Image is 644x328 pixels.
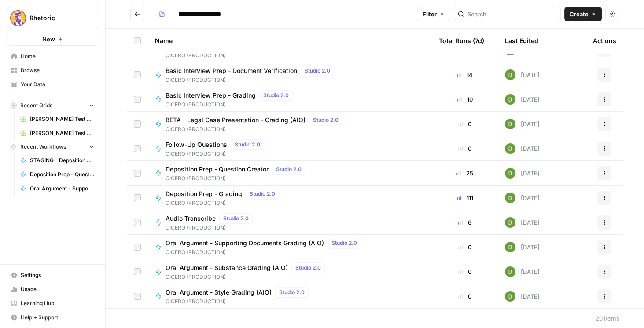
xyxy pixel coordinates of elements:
[439,29,484,53] div: Total Runs (7d)
[155,189,425,207] a: Deposition Prep - GradingStudio 2.0CICERO (PRODUCTION)
[30,129,94,137] span: [PERSON_NAME] Test Workflow - SERP Overview Grid
[20,102,52,109] span: Recent Grids
[166,140,227,149] span: Follow-Up Questions
[7,77,98,91] a: Your Data
[30,115,94,123] span: [PERSON_NAME] Test Workflow - Copilot Example Grid
[30,171,94,179] span: Deposition Prep - Question Creator
[155,287,425,306] a: Oral Argument - Style Grading (AIO)Studio 2.0CICERO (PRODUCTION)
[166,51,323,59] span: CICERO (PRODUCTION)
[20,143,66,151] span: Recent Workflows
[439,292,491,301] div: 0
[439,243,491,251] div: 0
[564,7,602,21] button: Create
[331,239,357,247] span: Studio 2.0
[16,126,98,140] a: [PERSON_NAME] Test Workflow - SERP Overview Grid
[467,10,557,18] input: Search
[166,125,346,133] span: CICERO (PRODUCTION)
[155,213,425,232] a: Audio TranscribeStudio 2.0CICERO (PRODUCTION)
[166,66,297,75] span: Basic Interview Prep - Document Verification
[155,262,425,281] a: Oral Argument - Substance Grading (AIO)Studio 2.0CICERO (PRODUCTION)
[423,10,437,18] span: Filter
[439,267,491,276] div: 0
[155,115,425,133] a: BETA - Legal Case Presentation - Grading (AIO)Studio 2.0CICERO (PRODUCTION)
[223,215,249,222] span: Studio 2.0
[166,239,324,248] span: Oral Argument - Supporting Documents Grading (AIO)
[505,242,540,252] div: [DATE]
[166,76,338,84] span: CICERO (PRODUCTION)
[166,288,272,297] span: Oral Argument - Style Grading (AIO)
[505,266,540,277] div: [DATE]
[16,168,98,182] a: Deposition Prep - Question Creator
[7,268,98,282] a: Settings
[505,69,540,80] div: [DATE]
[439,120,491,128] div: 0
[263,91,289,99] span: Studio 2.0
[166,116,305,124] span: BETA - Legal Case Presentation - Grading (AIO)
[155,90,425,109] a: Basic Interview Prep - GradingStudio 2.0CICERO (PRODUCTION)
[21,52,94,60] span: Home
[505,119,515,129] img: 9imwbg9onax47rbj8p24uegffqjq
[439,169,491,178] div: 25
[21,313,94,321] span: Help + Support
[166,150,268,158] span: CICERO (PRODUCTION)
[7,63,98,77] a: Browse
[155,139,425,158] a: Follow-Up QuestionsStudio 2.0CICERO (PRODUCTION)
[16,182,98,196] a: Oral Argument - Supporting Documents Grading (AIO)
[235,141,260,149] span: Studio 2.0
[505,193,540,203] div: [DATE]
[7,99,98,112] button: Recent Grids
[570,10,589,18] span: Create
[30,157,94,164] span: STAGING - Deposition Prep - Question Creator
[505,168,540,179] div: [DATE]
[166,199,283,207] span: CICERO (PRODUCTION)
[596,314,619,323] div: 20 Items
[21,66,94,74] span: Browse
[593,29,616,53] div: Actions
[505,119,540,129] div: [DATE]
[21,271,94,279] span: Settings
[7,296,98,310] a: Learning Hub
[417,7,450,21] button: Filter
[166,224,256,232] span: CICERO (PRODUCTION)
[7,140,98,153] button: Recent Workflows
[16,153,98,168] a: STAGING - Deposition Prep - Question Creator
[250,190,275,198] span: Studio 2.0
[155,238,425,256] a: Oral Argument - Supporting Documents Grading (AIO)Studio 2.0CICERO (PRODUCTION)
[305,67,330,75] span: Studio 2.0
[166,190,242,198] span: Deposition Prep - Grading
[505,29,538,53] div: Last Edited
[21,80,94,88] span: Your Data
[42,35,55,44] span: New
[7,33,98,46] button: New
[21,299,94,307] span: Learning Hub
[439,70,491,79] div: 14
[505,143,515,154] img: 9imwbg9onax47rbj8p24uegffqjq
[439,218,491,227] div: 6
[30,185,94,193] span: Oral Argument - Supporting Documents Grading (AIO)
[166,214,216,223] span: Audio Transcribe
[313,116,339,124] span: Studio 2.0
[279,288,305,296] span: Studio 2.0
[505,94,515,105] img: 9imwbg9onax47rbj8p24uegffqjq
[155,164,425,182] a: Deposition Prep - Question CreatorStudio 2.0CICERO (PRODUCTION)
[166,165,269,174] span: Deposition Prep - Question Creator
[166,263,288,272] span: Oral Argument - Substance Grading (AIO)
[276,165,302,173] span: Studio 2.0
[505,242,515,252] img: 9imwbg9onax47rbj8p24uegffqjq
[7,282,98,296] a: Usage
[7,7,98,29] button: Workspace: Rhetoric
[166,91,256,100] span: Basic Interview Prep - Grading
[166,248,364,256] span: CICERO (PRODUCTION)
[155,29,425,53] div: Name
[505,94,540,105] div: [DATE]
[166,298,312,306] span: CICERO (PRODUCTION)
[439,144,491,153] div: 0
[7,49,98,63] a: Home
[439,193,491,202] div: 111
[439,95,491,104] div: 10
[505,168,515,179] img: 9imwbg9onax47rbj8p24uegffqjq
[16,112,98,126] a: [PERSON_NAME] Test Workflow - Copilot Example Grid
[505,193,515,203] img: 9imwbg9onax47rbj8p24uegffqjq
[505,217,540,228] div: [DATE]
[10,10,26,26] img: Rhetoric Logo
